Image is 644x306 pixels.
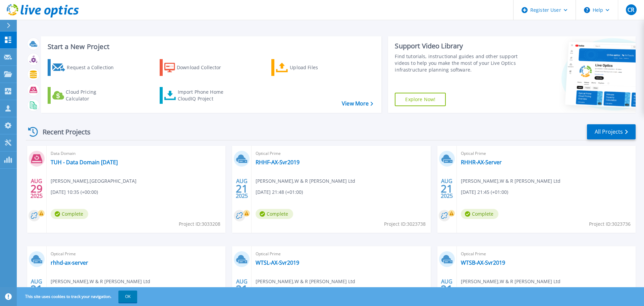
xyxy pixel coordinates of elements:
[66,89,119,102] div: Cloud Pricing Calculator
[51,259,88,266] a: rhhd-ax-server
[51,150,221,157] span: Data Domain
[271,59,346,76] a: Upload Files
[342,100,373,107] a: View More
[67,61,120,74] div: Request a Collection
[30,176,43,201] div: AUG 2025
[51,209,88,219] span: Complete
[51,159,118,166] a: TUH - Data Domain [DATE]
[51,188,98,196] span: [DATE] 10:35 (+00:00)
[236,286,248,292] span: 21
[18,291,137,303] span: This site uses cookies to track your navigation.
[30,277,43,301] div: AUG 2025
[235,176,248,201] div: AUG 2025
[118,291,137,303] button: OK
[256,259,299,266] a: WTSL-AX-Svr2019
[256,188,303,196] span: [DATE] 21:48 (+01:00)
[589,220,631,228] span: Project ID: 3023736
[48,43,373,50] h3: Start a New Project
[461,250,632,258] span: Optical Prime
[48,59,122,76] a: Request a Collection
[236,186,248,191] span: 21
[235,277,248,301] div: AUG 2025
[441,186,453,191] span: 21
[31,286,43,292] span: 21
[441,286,453,292] span: 21
[395,42,521,50] div: Support Video Library
[178,89,230,102] div: Import Phone Home CloudIQ Project
[160,59,234,76] a: Download Collector
[461,209,498,219] span: Complete
[290,61,343,74] div: Upload Files
[384,220,426,228] span: Project ID: 3023738
[395,53,521,73] div: Find tutorials, instructional guides and other support videos to help you make the most of your L...
[51,278,150,285] span: [PERSON_NAME] , W & R [PERSON_NAME] Ltd
[51,177,137,185] span: [PERSON_NAME] , [GEOGRAPHIC_DATA]
[440,277,453,301] div: AUG 2025
[440,176,453,201] div: AUG 2025
[256,177,355,185] span: [PERSON_NAME] , W & R [PERSON_NAME] Ltd
[31,186,43,191] span: 29
[461,150,632,157] span: Optical Prime
[177,61,230,74] div: Download Collector
[256,159,300,166] a: RHHF-AX-Svr2019
[256,278,355,285] span: [PERSON_NAME] , W & R [PERSON_NAME] Ltd
[395,93,446,106] a: Explore Now!
[256,209,293,219] span: Complete
[461,177,560,185] span: [PERSON_NAME] , W & R [PERSON_NAME] Ltd
[587,124,636,139] a: All Projects
[461,278,560,285] span: [PERSON_NAME] , W & R [PERSON_NAME] Ltd
[51,250,221,258] span: Optical Prime
[48,87,122,104] a: Cloud Pricing Calculator
[26,124,100,140] div: Recent Projects
[628,7,634,12] span: CR
[461,159,502,166] a: RHHR-AX-Server
[256,150,426,157] span: Optical Prime
[179,220,220,228] span: Project ID: 3033208
[461,188,508,196] span: [DATE] 21:45 (+01:00)
[461,259,505,266] a: WTSB-AX-Svr2019
[256,250,426,258] span: Optical Prime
